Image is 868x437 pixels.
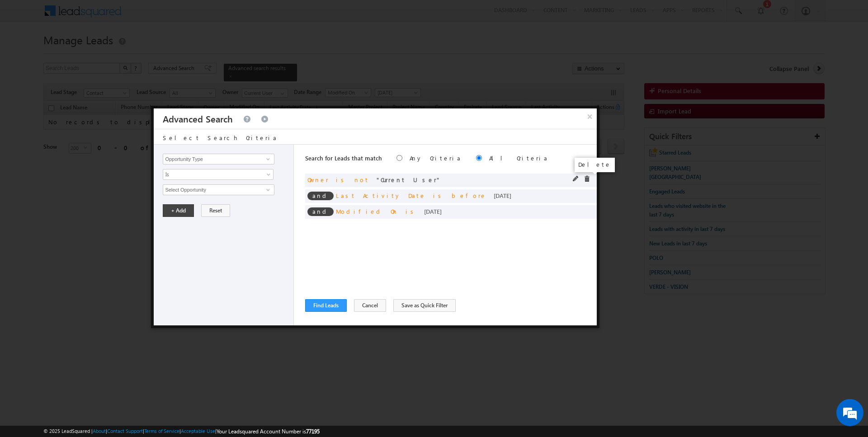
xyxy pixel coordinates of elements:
span: Search for Leads that match [305,154,382,162]
span: Select Search Criteria [163,134,278,141]
span: 77195 [306,428,320,435]
button: Cancel [354,299,386,312]
label: Any Criteria [410,154,462,162]
button: Save as Quick Filter [393,299,456,312]
textarea: Type your message and hit 'Enter' [12,84,165,271]
button: Reset [201,204,230,217]
span: [DATE] [494,192,511,199]
div: Chat with us now [47,47,152,59]
button: × [583,108,597,124]
input: Type to Search [163,154,274,164]
a: Show All Items [261,155,273,164]
span: and [307,207,334,216]
span: and [307,192,334,200]
span: Is [163,170,261,179]
button: + Add [163,204,194,217]
span: Owner [307,176,329,183]
span: Current User [377,176,441,183]
span: is [406,207,417,215]
span: Last Activity Date [336,192,426,199]
a: Terms of Service [144,428,179,434]
button: Find Leads [305,299,347,312]
a: About [93,428,106,434]
label: All Criteria [489,154,548,162]
h3: Advanced Search [163,108,233,129]
span: is before [433,192,486,199]
span: Your Leadsquared Account Number is [217,428,320,435]
div: Minimize live chat window [148,5,170,26]
em: Start Chat [123,278,164,291]
a: Acceptable Use [181,428,215,434]
span: Modified On [336,207,398,215]
span: is not [336,176,369,183]
a: Contact Support [107,428,143,434]
div: Delete [575,158,615,172]
span: © 2025 LeadSquared | | | | | [43,427,320,436]
a: Is [163,169,274,180]
a: Show All Items [261,185,273,194]
input: Type to Search [163,184,274,195]
img: d_60004797649_company_0_60004797649 [15,47,38,59]
span: [DATE] [424,207,442,215]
